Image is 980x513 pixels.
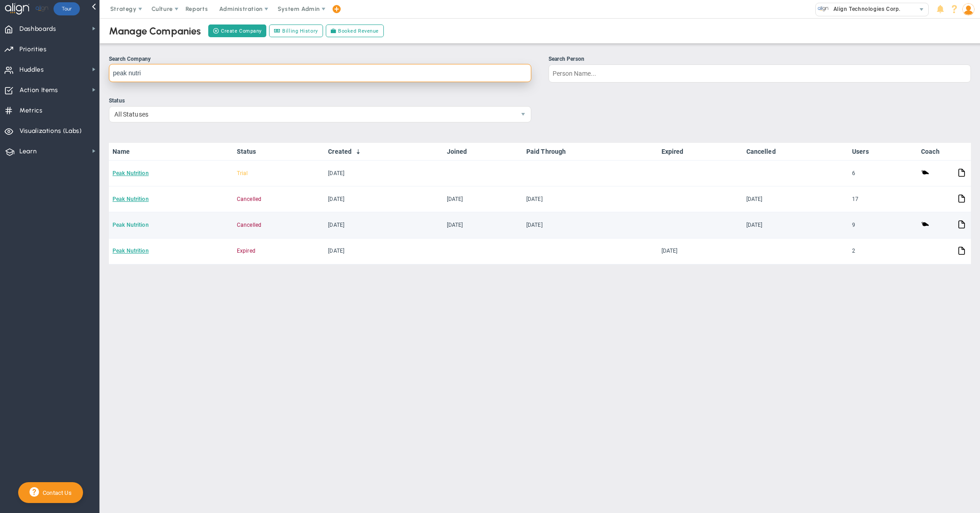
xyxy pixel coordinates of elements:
td: [DATE] [443,212,523,238]
div: Manage Companies [109,25,201,37]
td: [DATE] [324,186,443,212]
div: Search Company [109,55,531,64]
td: [DATE] [324,239,443,264]
a: Peak Nutrition [113,222,149,228]
span: Visualizations (Labs) [20,122,82,141]
span: Cancelled [237,222,261,228]
span: select [915,3,928,16]
span: Priorities [20,40,47,59]
td: 2 [848,239,917,264]
a: Peak Nutrition [113,248,149,254]
td: [DATE] [324,212,443,238]
a: Paid Through [526,148,654,155]
a: Billing History [269,24,323,37]
span: select [515,107,531,122]
a: Name [113,148,229,155]
button: Create Company [208,24,266,37]
span: Dashboards [20,20,56,39]
img: 10991.Company.photo [818,3,829,15]
span: All Statuses [109,107,515,122]
input: Search Person [549,64,971,83]
td: [DATE] [324,161,443,186]
span: System Admin [278,5,320,12]
span: Contact Us [39,489,72,496]
span: Huddles [20,60,44,79]
a: Created [328,148,439,155]
span: Trial [237,170,248,176]
span: Expired [237,248,255,254]
td: 17 [848,186,917,212]
a: Coach [921,148,950,155]
a: Status [237,148,321,155]
td: [DATE] [523,186,658,212]
td: [DATE] [658,239,743,264]
td: [DATE] [443,186,523,212]
span: Culture [152,5,173,12]
input: Search Company [109,64,531,82]
td: 6 [848,161,917,186]
span: Metrics [20,101,43,120]
a: Peak Nutrition [113,196,149,202]
span: Learn [20,142,37,161]
span: Action Items [20,81,58,100]
a: Peak Nutrition [113,170,149,176]
td: [DATE] [743,186,849,212]
a: Booked Revenue [326,24,384,37]
a: Users [852,148,914,155]
span: Cancelled [237,196,261,202]
td: 9 [848,212,917,238]
a: Expired [661,148,739,155]
a: Cancelled [746,148,845,155]
span: Administration [219,5,262,12]
td: [DATE] [523,212,658,238]
div: Search Person [549,55,971,64]
img: 50249.Person.photo [962,3,975,15]
span: Align Technologies Corp. [829,3,901,15]
span: Strategy [110,5,137,12]
div: Status [109,97,531,105]
a: Joined [447,148,519,155]
td: [DATE] [743,212,849,238]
